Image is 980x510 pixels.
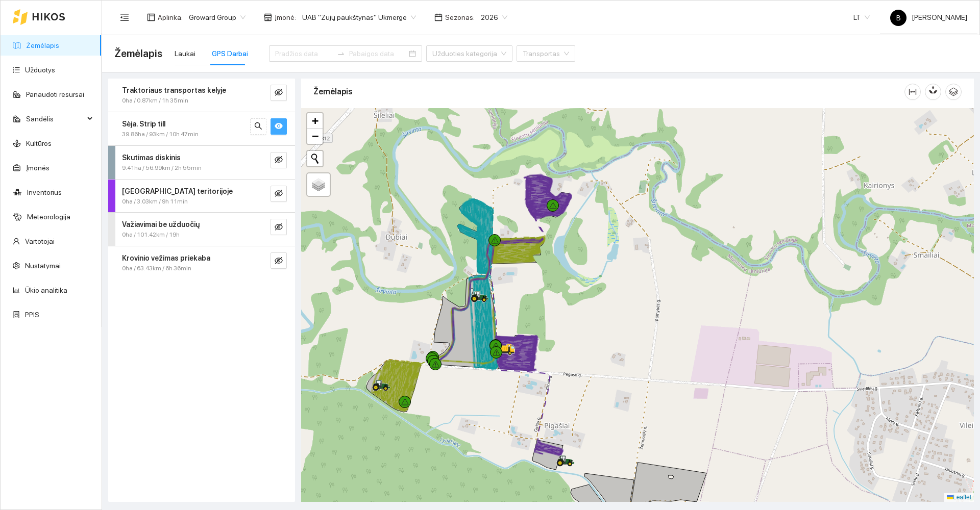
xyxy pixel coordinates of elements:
span: Groward Group [189,10,246,25]
strong: Važiavimai be užduočių [122,220,200,228]
span: 0ha / 63.43km / 6h 36min [122,264,191,273]
strong: [GEOGRAPHIC_DATA] teritorijoje [122,187,233,195]
input: Pabaigos data [349,48,407,59]
span: Sandėlis [26,109,84,129]
span: layout [147,13,155,21]
a: Meteorologija [27,213,70,221]
span: 39.86ha / 93km / 10h 47min [122,130,199,139]
a: Zoom out [307,129,323,144]
div: Sėja. Strip till39.86ha / 93km / 10h 47minsearcheye [108,112,295,145]
div: [GEOGRAPHIC_DATA] teritorijoje0ha / 3.03km / 9h 11mineye-invisible [108,180,295,213]
span: calendar [434,13,443,21]
a: Leaflet [947,494,971,501]
a: Nustatymai [25,262,61,270]
span: to [337,49,345,58]
button: eye [271,118,287,135]
span: eye-invisible [275,223,283,233]
span: B [896,10,901,26]
span: Aplinka : [158,12,183,23]
div: Skutimas diskinis9.41ha / 56.99km / 2h 55mineye-invisible [108,146,295,179]
span: UAB "Zujų paukštynas" Ukmerge [302,10,416,25]
span: eye-invisible [275,156,283,165]
div: Laukai [175,48,195,59]
strong: Sėja. Strip till [122,120,165,128]
a: Panaudoti resursai [26,90,84,98]
div: Krovinio vežimas priekaba0ha / 63.43km / 6h 36mineye-invisible [108,246,295,279]
strong: Traktoriaus transportas kelyje [122,86,226,94]
div: Važiavimai be užduočių0ha / 101.42km / 19heye-invisible [108,213,295,246]
a: Įmonės [26,164,50,172]
button: eye-invisible [271,252,287,269]
span: swap-right [337,49,345,58]
span: search [254,122,262,132]
span: Žemėlapis [114,45,162,62]
button: menu-fold [114,7,135,28]
span: eye-invisible [275,189,283,199]
span: shop [264,13,272,21]
span: eye-invisible [275,88,283,98]
span: + [312,114,318,127]
span: eye [275,122,283,132]
button: eye-invisible [271,186,287,202]
span: eye-invisible [275,257,283,266]
a: Kultūros [26,139,52,147]
button: search [250,118,266,135]
button: Initiate a new search [307,151,323,166]
span: [PERSON_NAME] [890,13,967,21]
span: 0ha / 3.03km / 9h 11min [122,197,188,207]
a: Zoom in [307,113,323,129]
a: Žemėlapis [26,41,59,49]
input: Pradžios data [275,48,333,59]
button: column-width [904,84,921,100]
a: Užduotys [25,66,55,74]
span: LT [853,10,870,25]
a: Layers [307,173,330,196]
strong: Krovinio vežimas priekaba [122,254,210,262]
span: 0ha / 0.87km / 1h 35min [122,96,188,106]
div: Traktoriaus transportas kelyje0ha / 0.87km / 1h 35mineye-invisible [108,79,295,112]
a: PPIS [25,311,39,319]
button: eye-invisible [271,85,287,101]
a: Vartotojai [25,237,55,245]
span: 9.41ha / 56.99km / 2h 55min [122,163,202,173]
span: 0ha / 101.42km / 19h [122,230,180,240]
span: 2026 [481,10,507,25]
span: column-width [905,88,920,96]
a: Inventorius [27,188,62,196]
div: Žemėlapis [313,77,904,106]
span: Sezonas : [445,12,475,23]
span: Įmonė : [275,12,296,23]
span: menu-fold [120,13,129,22]
button: eye-invisible [271,219,287,235]
div: GPS Darbai [212,48,248,59]
strong: Skutimas diskinis [122,154,181,162]
button: eye-invisible [271,152,287,168]
a: Ūkio analitika [25,286,67,294]
span: − [312,130,318,142]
